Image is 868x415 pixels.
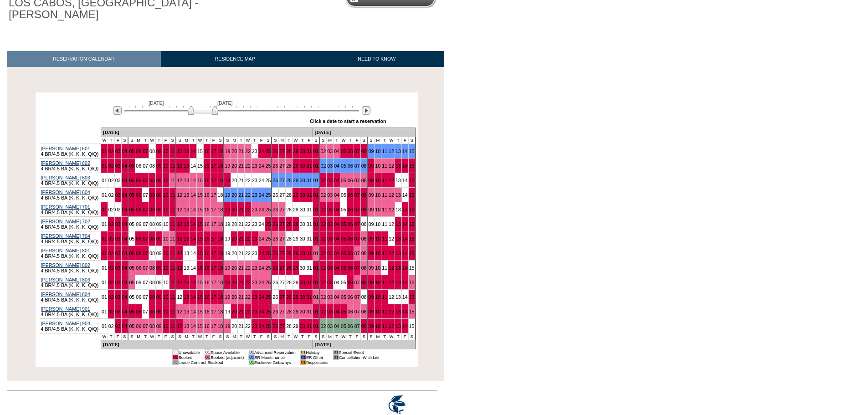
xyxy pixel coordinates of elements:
[402,192,408,198] a: 14
[108,163,114,169] a: 02
[143,221,148,227] a: 07
[382,207,387,212] a: 11
[102,163,107,169] a: 01
[341,178,346,183] a: 05
[143,178,148,183] a: 07
[102,207,107,212] a: 01
[382,163,387,169] a: 11
[334,207,339,212] a: 04
[177,149,182,154] a: 12
[375,207,380,212] a: 10
[252,178,257,183] a: 23
[293,221,298,227] a: 29
[204,207,210,212] a: 16
[129,221,134,227] a: 05
[115,178,121,183] a: 03
[129,207,134,212] a: 05
[354,163,360,169] a: 07
[395,192,401,198] a: 13
[245,207,251,212] a: 22
[184,178,189,183] a: 13
[149,221,155,227] a: 08
[231,163,237,169] a: 20
[375,221,380,227] a: 10
[170,178,175,183] a: 11
[348,221,353,227] a: 06
[225,221,230,227] a: 19
[143,207,148,212] a: 07
[334,149,339,154] a: 04
[245,149,251,154] a: 22
[293,207,298,212] a: 29
[320,178,326,183] a: 02
[348,163,353,169] a: 06
[266,192,271,198] a: 25
[238,192,244,198] a: 21
[122,236,128,241] a: 04
[245,178,251,183] a: 22
[327,221,333,227] a: 03
[307,221,312,227] a: 31
[184,192,189,198] a: 13
[320,192,326,198] a: 02
[300,178,305,183] a: 30
[245,192,251,198] a: 22
[368,192,374,198] a: 09
[389,207,394,212] a: 12
[368,163,374,169] a: 09
[177,221,182,227] a: 12
[163,178,169,183] a: 10
[279,149,285,154] a: 27
[313,207,319,212] a: 01
[102,192,107,198] a: 01
[327,207,333,212] a: 03
[149,163,155,169] a: 08
[218,192,223,198] a: 18
[272,207,278,212] a: 26
[313,178,319,183] a: 01
[204,149,210,154] a: 16
[389,192,394,198] a: 12
[307,149,312,154] a: 31
[286,192,292,198] a: 28
[41,190,90,195] a: [PERSON_NAME] 604
[252,221,257,227] a: 23
[115,149,121,154] a: 03
[238,163,244,169] a: 21
[225,163,230,169] a: 19
[108,178,114,183] a: 02
[252,163,257,169] a: 23
[41,175,90,180] a: [PERSON_NAME] 603
[300,163,305,169] a: 30
[272,149,278,154] a: 26
[204,163,210,169] a: 16
[163,149,169,154] a: 10
[361,192,367,198] a: 08
[313,192,319,198] a: 01
[286,221,292,227] a: 28
[129,192,134,198] a: 05
[136,149,141,154] a: 06
[334,163,339,169] a: 04
[102,236,107,241] a: 01
[218,221,223,227] a: 18
[259,207,264,212] a: 24
[170,221,175,227] a: 11
[122,149,128,154] a: 04
[115,221,121,227] a: 03
[402,178,408,183] a: 14
[382,192,387,198] a: 11
[348,207,353,212] a: 06
[190,207,196,212] a: 14
[129,149,134,154] a: 05
[409,207,415,212] a: 15
[354,207,360,212] a: 07
[320,149,326,154] a: 02
[102,178,107,183] a: 01
[211,207,216,212] a: 17
[190,149,196,154] a: 14
[354,178,360,183] a: 07
[348,178,353,183] a: 06
[382,221,387,227] a: 11
[102,149,107,154] a: 01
